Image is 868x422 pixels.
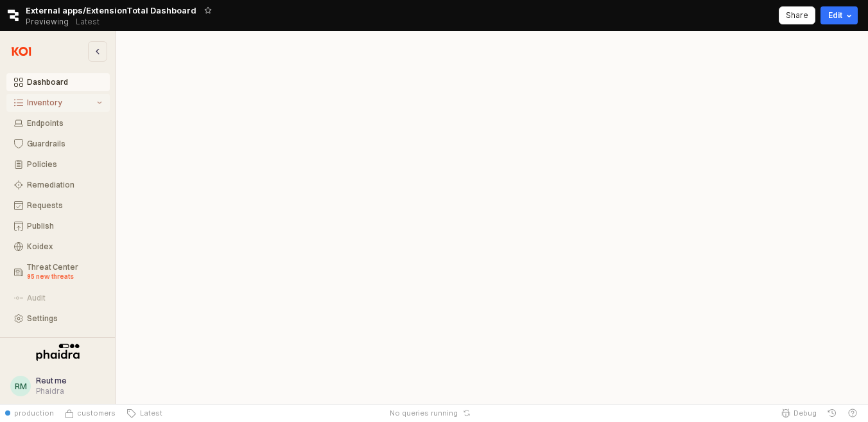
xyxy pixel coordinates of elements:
span: customers [77,408,116,418]
button: Share app [779,6,815,24]
button: History [822,404,842,422]
div: Policies [27,160,102,169]
span: Debug [794,408,817,418]
button: Source Control [59,404,121,422]
span: production [14,408,54,418]
div: Dashboard [27,78,102,87]
div: Previewing Latest [26,13,107,31]
button: Rm [10,376,31,396]
p: Latest [76,17,100,27]
span: Latest [136,408,162,418]
main: App Frame [116,31,868,404]
button: Policies [6,155,110,173]
button: Edit [820,6,858,24]
button: Threat Center [6,258,110,286]
span: External apps/ExtensionTotal Dashboard [26,4,196,17]
button: Guardrails [6,135,110,153]
button: Debug [776,404,822,422]
div: Phaidra [36,386,67,396]
div: Inventory [27,98,94,107]
div: Remediation [27,180,102,189]
button: Inventory [6,94,110,112]
div: 95 new threats [27,272,102,282]
div: Guardrails [27,139,102,148]
button: Endpoints [6,114,110,132]
button: Remediation [6,176,110,194]
span: No queries running [390,408,458,418]
button: Reset app state [460,409,473,417]
div: Koidex [27,242,102,251]
button: Requests [6,197,110,215]
div: Requests [27,201,102,210]
button: Audit [6,289,110,307]
button: Settings [6,310,110,328]
button: Koidex [6,238,110,256]
p: Share [786,10,808,21]
span: Reut me [36,376,67,385]
button: Add app to favorites [202,4,214,17]
div: Publish [27,222,102,231]
div: Endpoints [27,119,102,128]
span: Previewing [26,15,69,28]
button: Help [842,404,863,422]
button: Publish [6,217,110,235]
button: Releases and History [69,13,107,31]
div: Settings [27,314,102,323]
div: Threat Center [27,263,102,282]
div: Rm [15,380,27,392]
button: Dashboard [6,73,110,91]
div: Audit [27,294,102,303]
button: Latest [121,404,168,422]
iframe: DashboardPage [116,31,868,404]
